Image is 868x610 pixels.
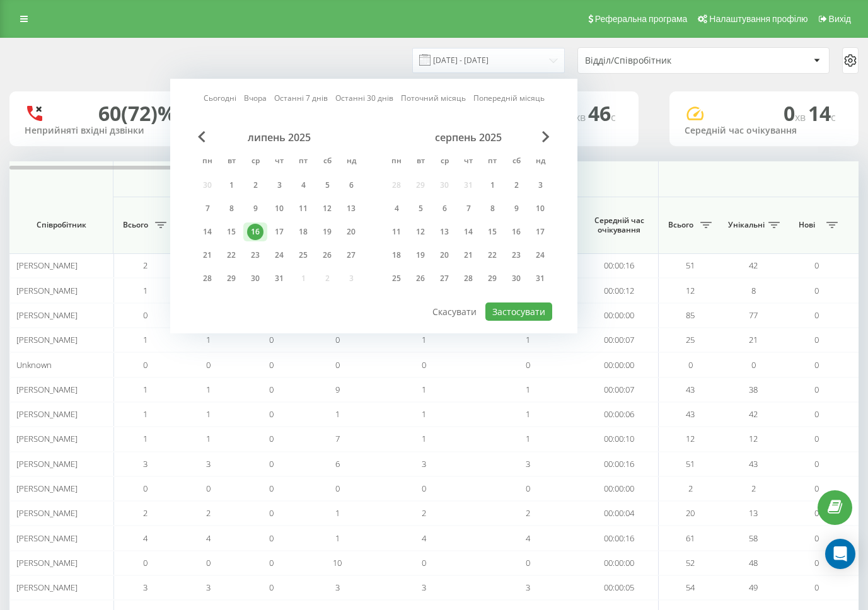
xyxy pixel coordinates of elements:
[436,200,453,217] div: 6
[385,199,408,218] div: пн 4 серп 2025 р.
[269,532,274,544] span: 0
[422,557,426,568] span: 0
[526,483,530,494] span: 0
[335,359,340,371] span: 0
[749,532,758,544] span: 58
[267,199,291,218] div: чт 10 лип 2025 р.
[247,224,263,240] div: 16
[751,285,756,296] span: 8
[422,408,426,420] span: 1
[243,269,267,288] div: ср 30 лип 2025 р.
[120,220,151,230] span: Всього
[425,302,483,321] button: Скасувати
[295,224,311,240] div: 18
[408,269,432,288] div: вт 26 серп 2025 р.
[526,557,530,568] span: 0
[814,483,819,494] span: 0
[16,507,78,519] span: [PERSON_NAME]
[432,222,456,241] div: ср 13 серп 2025 р.
[267,246,291,265] div: чт 24 лип 2025 р.
[318,152,337,171] abbr: субота
[143,458,148,469] span: 3
[532,270,548,287] div: 31
[408,246,432,265] div: вт 19 серп 2025 р.
[473,92,545,104] a: Попередній місяць
[291,199,315,218] div: пт 11 лип 2025 р.
[223,224,240,240] div: 15
[335,507,340,519] span: 1
[388,200,405,217] div: 4
[411,152,430,171] abbr: вівторок
[456,222,480,241] div: чт 14 серп 2025 р.
[814,384,819,395] span: 0
[686,384,695,395] span: 43
[436,270,453,287] div: 27
[528,176,552,195] div: нд 3 серп 2025 р.
[436,224,453,240] div: 13
[531,152,550,171] abbr: неділя
[319,247,335,263] div: 26
[795,110,808,124] span: хв
[814,507,819,519] span: 0
[580,452,659,476] td: 00:00:16
[814,359,819,371] span: 0
[206,532,211,544] span: 4
[456,246,480,265] div: чт 21 серп 2025 р.
[198,131,205,142] span: Previous Month
[195,199,219,218] div: пн 7 лип 2025 р.
[16,359,52,371] span: Unknown
[385,222,408,241] div: пн 11 серп 2025 р.
[143,483,148,494] span: 0
[143,384,148,395] span: 1
[146,174,625,184] span: Вхідні дзвінки
[335,92,393,104] a: Останні 30 днів
[749,260,758,271] span: 42
[814,532,819,544] span: 0
[814,260,819,271] span: 0
[243,176,267,195] div: ср 2 лип 2025 р.
[456,269,480,288] div: чт 28 серп 2025 р.
[508,270,524,287] div: 30
[339,176,363,195] div: нд 6 лип 2025 р.
[526,334,530,345] span: 1
[408,222,432,241] div: вт 12 серп 2025 р.
[751,359,756,371] span: 0
[460,200,477,217] div: 7
[526,532,530,544] span: 4
[532,177,548,193] div: 3
[16,433,78,444] span: [PERSON_NAME]
[222,152,241,171] abbr: вівторок
[319,200,335,217] div: 12
[219,269,243,288] div: вт 29 лип 2025 р.
[480,246,504,265] div: пт 22 серп 2025 р.
[508,247,524,263] div: 23
[580,526,659,550] td: 00:00:16
[484,247,501,263] div: 22
[339,199,363,218] div: нд 13 лип 2025 р.
[247,177,263,193] div: 2
[749,507,758,519] span: 13
[504,176,528,195] div: сб 2 серп 2025 р.
[315,176,339,195] div: сб 5 лип 2025 р.
[206,384,211,395] span: 1
[825,539,855,569] div: Open Intercom Messenger
[459,152,478,171] abbr: четвер
[508,224,524,240] div: 16
[580,402,659,427] td: 00:00:06
[295,200,311,217] div: 11
[143,557,148,568] span: 0
[291,222,315,241] div: пт 18 лип 2025 р.
[504,199,528,218] div: сб 9 серп 2025 р.
[294,152,313,171] abbr: п’ятниця
[580,303,659,328] td: 00:00:00
[195,131,363,144] div: липень 2025
[385,246,408,265] div: пн 18 серп 2025 р.
[195,246,219,265] div: пн 21 лип 2025 р.
[686,507,695,519] span: 20
[749,458,758,469] span: 43
[223,200,240,217] div: 8
[247,200,263,217] div: 9
[335,458,340,469] span: 6
[244,92,267,104] a: Вчора
[580,253,659,278] td: 00:00:16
